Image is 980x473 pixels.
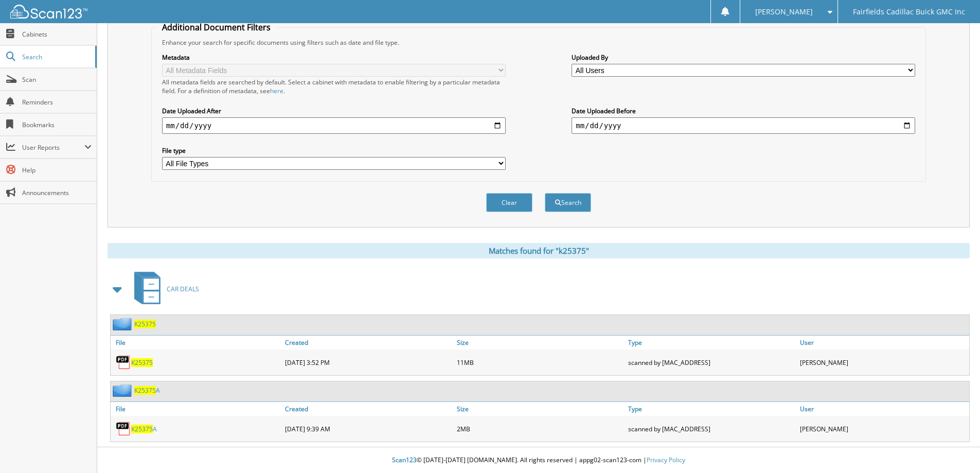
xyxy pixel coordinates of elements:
div: [PERSON_NAME] [797,418,969,439]
div: Matches found for "k25375" [108,243,970,258]
span: Fairfields Cadillac Buick GMC Inc [853,9,965,15]
div: [DATE] 9:39 AM [282,418,454,439]
a: Created [282,336,454,349]
span: Announcements [22,188,92,197]
div: 2MB [454,418,626,439]
button: Clear [486,193,532,212]
div: scanned by [MAC_ADDRESS] [626,352,797,373]
a: Type [626,402,797,416]
span: K25375 [131,425,153,433]
img: folder2.png [113,318,134,330]
span: Search [22,52,90,61]
a: K25375A [131,425,157,433]
span: Scan [22,75,92,84]
input: end [572,117,915,134]
label: Metadata [162,53,506,62]
button: Search [545,193,591,212]
label: Date Uploaded After [162,107,506,115]
div: 11MB [454,352,626,373]
span: Bookmarks [22,120,92,129]
a: User [797,402,969,416]
a: CAR DEALS [128,269,199,309]
span: [PERSON_NAME] [755,9,813,15]
a: Size [454,402,626,416]
a: Size [454,336,626,349]
label: File type [162,146,506,155]
div: [DATE] 3:52 PM [282,352,454,373]
a: Created [282,402,454,416]
div: [PERSON_NAME] [797,352,969,373]
a: File [111,336,282,349]
div: © [DATE]-[DATE] [DOMAIN_NAME]. All rights reserved | appg02-scan123-com | [97,448,980,473]
a: K25375 [134,320,156,328]
img: scan123-logo-white.svg [10,5,87,19]
span: Cabinets [22,30,92,39]
a: K25375 [131,358,153,367]
span: Reminders [22,98,92,107]
a: User [797,336,969,349]
div: All metadata fields are searched by default. Select a cabinet with metadata to enable filtering b... [162,78,506,95]
label: Uploaded By [572,53,915,62]
span: User Reports [22,143,84,152]
iframe: Chat Widget [929,424,980,473]
a: File [111,402,282,416]
label: Date Uploaded Before [572,107,915,115]
span: Help [22,166,92,174]
a: here [270,86,283,95]
input: start [162,117,506,134]
div: scanned by [MAC_ADDRESS] [626,418,797,439]
legend: Additional Document Filters [157,22,276,33]
div: Enhance your search for specific documents using filters such as date and file type. [157,38,920,47]
a: K25375A [134,386,160,395]
span: CAR DEALS [167,285,199,293]
img: PDF.png [116,421,131,436]
a: Privacy Policy [647,456,685,464]
img: PDF.png [116,355,131,370]
img: folder2.png [113,384,134,397]
a: Type [626,336,797,349]
span: Scan123 [392,456,417,464]
span: K25375 [134,386,156,395]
